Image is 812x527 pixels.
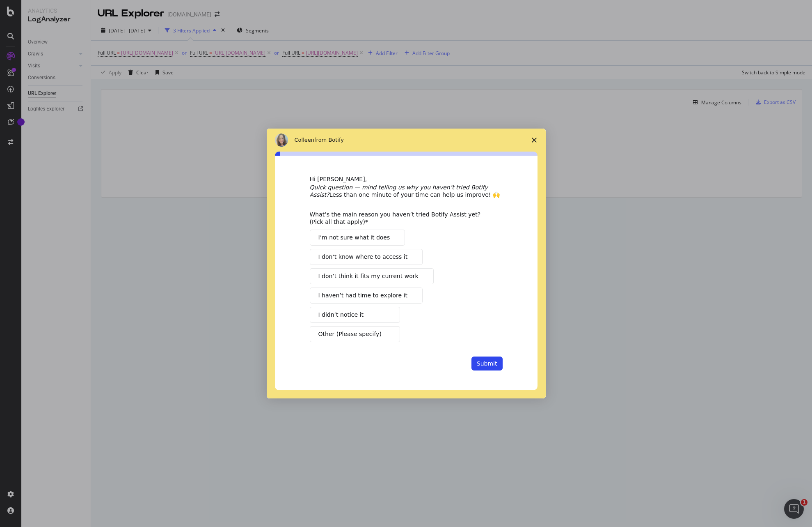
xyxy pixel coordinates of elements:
span: I don’t think it fits my current work [318,272,419,281]
span: I didn’t notice it [318,311,364,319]
span: Other (Please specify) [318,330,382,338]
span: I’m not sure what it does [318,233,390,242]
span: from Botify [314,137,344,143]
div: Hi [PERSON_NAME], [310,175,503,184]
span: Close survey [523,129,546,152]
button: I haven’t had time to explore it [310,288,423,304]
button: I’m not sure what it does [310,230,405,246]
div: Less than one minute of your time can help us improve! 🙌 [310,184,503,198]
span: Colleen [295,137,315,143]
button: I don’t think it fits my current work [310,268,434,284]
i: Quick question — mind telling us why you haven’t tried Botify Assist? [310,184,488,198]
button: I didn’t notice it [310,307,400,323]
img: Profile image for Colleen [275,133,288,147]
span: I haven’t had time to explore it [318,291,407,300]
button: I don’t know where to access it [310,249,423,265]
div: What’s the main reason you haven’t tried Botify Assist yet? (Pick all that apply) [310,211,490,226]
button: Other (Please specify) [310,326,400,342]
span: I don’t know where to access it [318,253,408,261]
button: Submit [471,357,503,371]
